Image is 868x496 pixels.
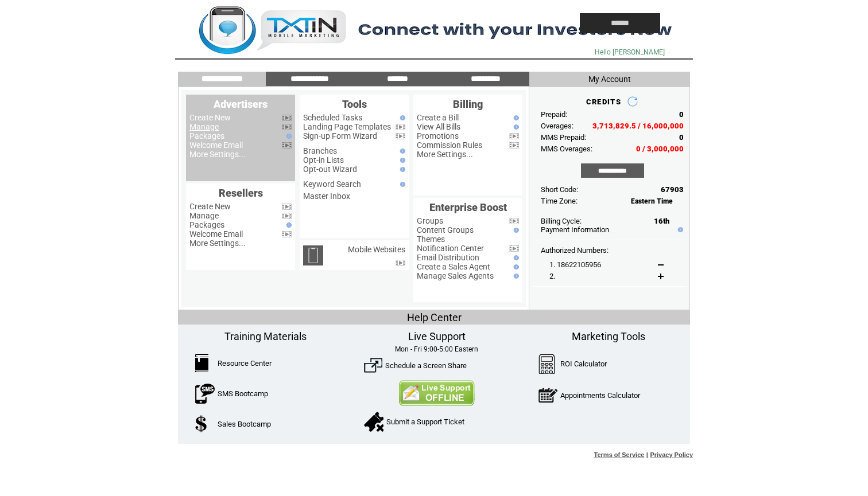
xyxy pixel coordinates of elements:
[195,354,208,372] img: ResourceCenter.png
[560,391,640,400] a: Appointments Calculator
[348,245,405,254] a: Mobile Websites
[650,451,693,458] a: Privacy Policy
[195,384,215,404] img: SMSBootcamp.png
[594,451,645,458] a: Terms of Service
[417,253,479,262] a: Email Distribution
[541,197,578,205] span: Time Zone:
[189,140,243,150] a: Welcome Email
[417,140,482,150] a: Commission Rules
[396,260,405,266] img: video.png
[189,150,246,159] a: More Settings...
[511,264,519,270] img: help.gif
[396,133,405,139] img: video.png
[284,134,292,139] img: help.gif
[364,356,382,374] img: ScreenShare.png
[303,113,362,122] a: Scheduled Tasks
[386,417,464,426] a: Submit a Support Ticket
[398,380,475,406] img: Contact Us
[679,133,684,142] span: 0
[284,222,292,228] img: help.gif
[282,213,292,219] img: video.png
[303,192,350,201] a: Master Inbox
[509,245,519,252] img: video.png
[595,48,665,56] span: Hello [PERSON_NAME]
[588,75,631,84] span: My Account
[408,330,466,342] span: Live Support
[429,201,507,213] span: Enterprise Boost
[417,235,445,244] a: Themes
[631,197,673,205] span: Eastern Time
[417,122,460,131] a: View All Bills
[560,360,607,368] a: ROI Calculator
[417,271,494,280] a: Manage Sales Agents
[395,345,478,353] span: Mon - Fri 9:00-5:00 Eastern
[303,245,323,265] img: mobile-websites.png
[417,150,473,159] a: More Settings...
[541,110,567,119] span: Prepaid:
[592,122,684,130] span: 3,713,829.5 / 16,000,000
[407,311,462,323] span: Help Center
[189,220,224,229] a: Packages
[511,124,519,130] img: help.gif
[282,115,292,121] img: video.png
[303,146,337,155] a: Branches
[661,185,684,194] span: 67903
[303,155,344,165] a: Opt-in Lists
[541,122,573,130] span: Overages:
[218,359,272,368] a: Resource Center
[219,187,263,199] span: Resellers
[218,389,268,398] a: SMS Bootcamp
[417,225,474,235] a: Content Groups
[224,330,307,342] span: Training Materials
[218,420,271,428] a: Sales Bootcamp
[397,149,405,154] img: help.gif
[282,124,292,130] img: video.png
[397,167,405,172] img: help.gif
[509,218,519,224] img: video.png
[303,122,391,131] a: Landing Page Templates
[397,115,405,120] img: help.gif
[189,131,224,140] a: Packages
[189,202,231,211] a: Create New
[214,98,268,110] span: Advertisers
[541,144,592,153] span: MMS Overages:
[646,451,648,458] span: |
[303,131,377,140] a: Sign-up Form Wizard
[397,158,405,163] img: help.gif
[364,412,383,432] img: SupportTicket.png
[417,216,443,225] a: Groups
[675,227,683,232] img: help.gif
[549,260,601,269] span: 1. 18622105956
[511,228,519,233] img: help.gif
[541,246,609,255] span: Authorized Numbers:
[417,262,490,271] a: Create a Sales Agent
[189,122,219,131] a: Manage
[189,239,246,248] a: More Settings...
[342,98,367,110] span: Tools
[189,229,243,239] a: Welcome Email
[189,113,231,122] a: Create New
[385,361,467,370] a: Schedule a Screen Share
[541,185,578,194] span: Short Code:
[541,225,609,234] a: Payment Information
[509,133,519,139] img: video.png
[195,415,208,432] img: SalesBootcamp.png
[511,255,519,260] img: help.gif
[541,133,586,142] span: MMS Prepaid:
[679,110,684,119] span: 0
[538,385,557,405] img: AppointmentCalc.png
[282,142,292,149] img: video.png
[303,165,357,174] a: Opt-out Wizard
[549,272,555,280] span: 2.
[417,244,484,253] a: Notification Center
[509,142,519,149] img: video.png
[417,113,459,122] a: Create a Bill
[586,97,621,106] span: CREDITS
[189,211,219,220] a: Manage
[572,330,645,342] span: Marketing Tools
[541,217,582,225] span: Billing Cycle:
[282,204,292,210] img: video.png
[636,144,684,153] span: 0 / 3,000,000
[397,182,405,187] img: help.gif
[282,231,292,237] img: video.png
